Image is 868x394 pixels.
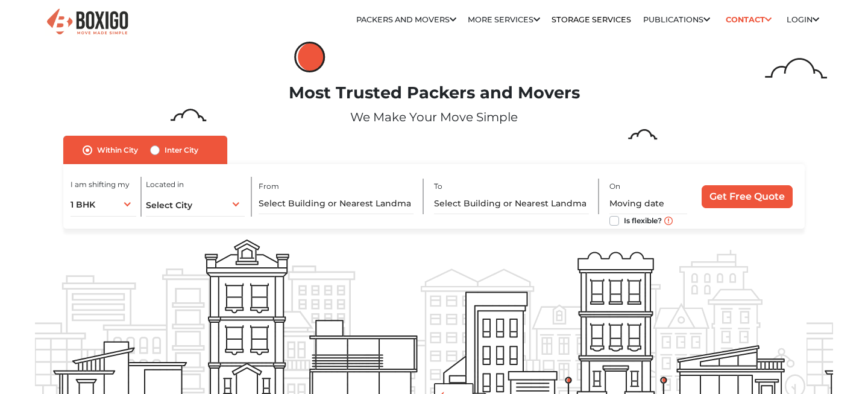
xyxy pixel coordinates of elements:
input: Get Free Quote [702,185,793,208]
label: On [609,181,620,192]
label: Within City [97,143,138,157]
span: 1 BHK [71,199,95,210]
p: We Make Your Move Simple [35,108,834,126]
label: From [259,181,279,192]
label: Inter City [165,143,198,157]
span: Select City [146,200,192,211]
input: Select Building or Nearest Landmark [434,193,589,214]
img: move_date_info [664,217,673,225]
input: Moving date [609,193,688,214]
a: Contact [722,10,775,29]
a: More services [468,15,540,24]
label: To [434,181,442,192]
a: Storage Services [552,15,631,24]
img: Boxigo [45,7,130,37]
a: Login [787,15,819,24]
h1: Most Trusted Packers and Movers [35,83,834,103]
input: Select Building or Nearest Landmark [259,193,414,214]
label: I am shifting my [71,179,130,190]
a: Publications [643,15,710,24]
a: Packers and Movers [356,15,456,24]
label: Located in [146,179,184,190]
label: Is flexible? [624,214,662,226]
